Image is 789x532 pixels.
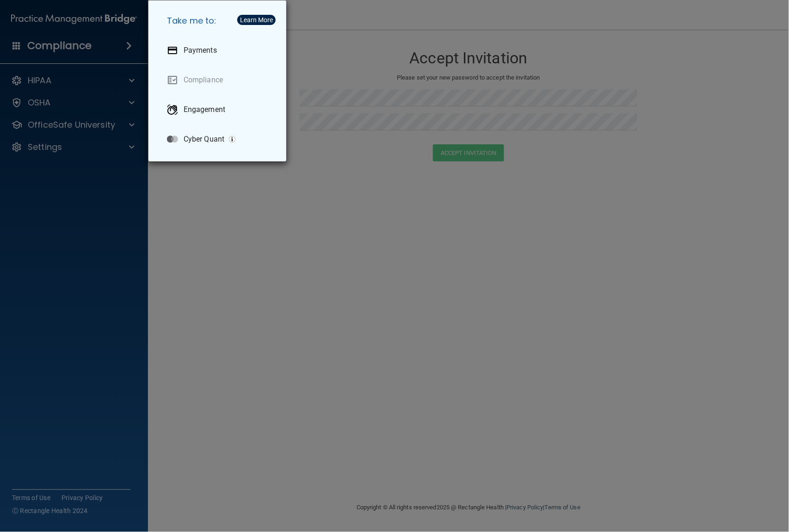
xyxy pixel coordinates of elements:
[184,105,225,114] p: Engagement
[184,135,224,144] p: Cyber Quant
[184,46,217,55] p: Payments
[160,37,279,63] a: Payments
[160,97,279,123] a: Engagement
[160,67,279,93] a: Compliance
[240,17,273,23] div: Learn More
[237,15,276,25] button: Learn More
[160,8,279,34] h5: Take me to:
[160,126,279,152] a: Cyber Quant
